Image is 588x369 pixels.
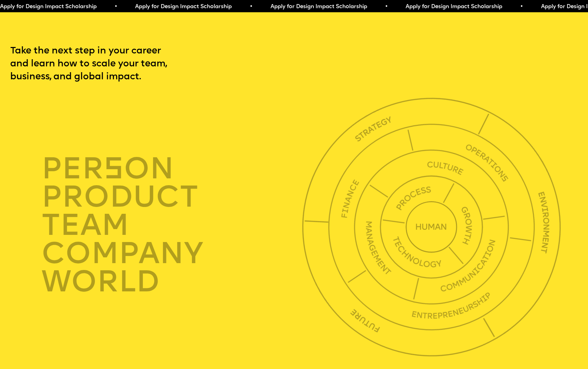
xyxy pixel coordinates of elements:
[42,211,306,239] div: TEAM
[104,156,124,186] span: s
[114,4,117,10] span: •
[520,4,523,10] span: •
[42,239,306,268] div: company
[385,4,388,10] span: •
[42,268,306,296] div: world
[10,45,193,83] p: Take the next step in your career and learn how to scale your team, business, and global impact.
[249,4,252,10] span: •
[42,155,306,183] div: per on
[42,183,306,211] div: product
